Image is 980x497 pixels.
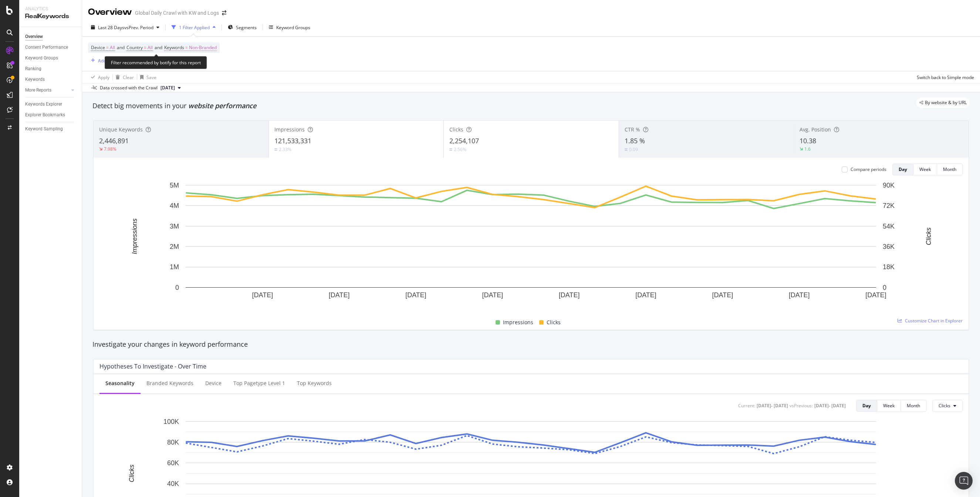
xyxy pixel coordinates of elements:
text: Clicks [925,227,932,245]
span: All [148,42,153,53]
text: [DATE] [329,291,350,299]
button: Month [901,400,926,412]
div: Keyword Groups [276,24,310,31]
div: 2.56% [454,146,466,152]
text: [DATE] [559,291,580,299]
div: Add Filter [98,58,118,64]
button: Month [937,164,963,175]
span: vs Prev. Period [124,24,153,31]
div: 1 Filter Applied [179,24,210,31]
div: Data crossed with the Crawl [100,85,158,91]
span: and [155,44,162,51]
text: [DATE] [252,291,273,299]
text: Impressions [131,218,138,254]
button: Last 28 DaysvsPrev. Period [88,21,162,33]
a: Keywords [25,76,77,83]
div: Investigate your changes in keyword performance [92,340,970,349]
div: Device [205,380,222,387]
button: Day [892,164,913,175]
a: Keyword Sampling [25,125,77,133]
span: CTR % [625,126,640,133]
div: Apply [98,74,109,80]
text: 0 [883,284,886,291]
div: Current: [738,402,755,409]
div: Keyword Sampling [25,125,63,133]
span: = [144,44,146,51]
span: 2,446,891 [99,136,129,145]
div: RealKeywords [25,12,76,21]
text: 1M [170,263,179,271]
div: Open Intercom Messenger [955,472,973,490]
div: legacy label [916,97,970,108]
button: Add Filter [88,56,118,65]
div: Clear [123,74,134,80]
button: Clear [113,71,134,83]
span: Segments [236,24,257,31]
span: By website & by URL [925,100,967,105]
span: and [117,44,125,51]
svg: A chart. [99,181,963,309]
button: [DATE] [158,83,184,92]
span: Last 28 Days [98,24,124,31]
a: Explorer Bookmarks [25,111,77,119]
div: Switch back to Simple mode [917,74,974,80]
text: [DATE] [789,291,810,299]
span: Clicks [449,126,463,133]
img: Equal [449,148,452,151]
a: Overview [25,33,77,41]
text: [DATE] [635,291,656,299]
div: Keyword Groups [25,54,58,62]
div: Top Keywords [297,380,332,387]
div: [DATE] - [DATE] [757,402,788,409]
button: Apply [88,71,109,83]
span: 1.85 % [625,136,645,145]
div: Week [919,166,931,172]
button: Save [137,71,156,83]
div: Month [943,166,956,172]
span: 121,533,331 [274,136,311,145]
text: 5M [170,182,179,189]
text: 18K [883,263,895,271]
button: Week [913,164,937,175]
text: 72K [883,202,895,209]
div: arrow-right-arrow-left [222,10,226,16]
span: Country [126,44,143,51]
div: Overview [25,33,43,41]
div: Global Daily Crawl with KW and Logs [135,9,219,17]
div: Seasonality [105,380,135,387]
img: Equal [625,148,628,151]
button: Clicks [932,400,963,412]
div: Compare periods [851,166,886,172]
span: Impressions [274,126,305,133]
div: 2.33% [279,146,291,152]
span: = [185,44,188,51]
text: 2M [170,243,179,250]
text: [DATE] [405,291,426,299]
button: 1 Filter Applied [169,21,219,33]
span: Keywords [164,44,184,51]
text: 40K [167,480,179,487]
a: More Reports [25,86,69,94]
button: Week [877,400,901,412]
text: 90K [883,182,895,189]
div: 0.09 [629,146,638,152]
div: Hypotheses to Investigate - Over Time [99,363,206,370]
div: Overview [88,6,132,18]
a: Keyword Groups [25,54,77,62]
text: [DATE] [482,291,503,299]
text: [DATE] [865,291,886,299]
button: Keyword Groups [266,21,313,33]
div: Explorer Bookmarks [25,111,65,119]
text: Clicks [128,465,135,482]
span: Non-Branded [189,42,217,53]
span: Clicks [547,318,561,327]
text: 36K [883,243,895,250]
button: Segments [225,21,260,33]
div: Top pagetype Level 1 [233,380,285,387]
button: Day [856,400,877,412]
span: = [106,44,109,51]
div: 7.98% [104,146,116,152]
a: Content Performance [25,44,77,51]
div: Month [907,402,920,409]
span: 2025 Sep. 22nd [160,85,175,91]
